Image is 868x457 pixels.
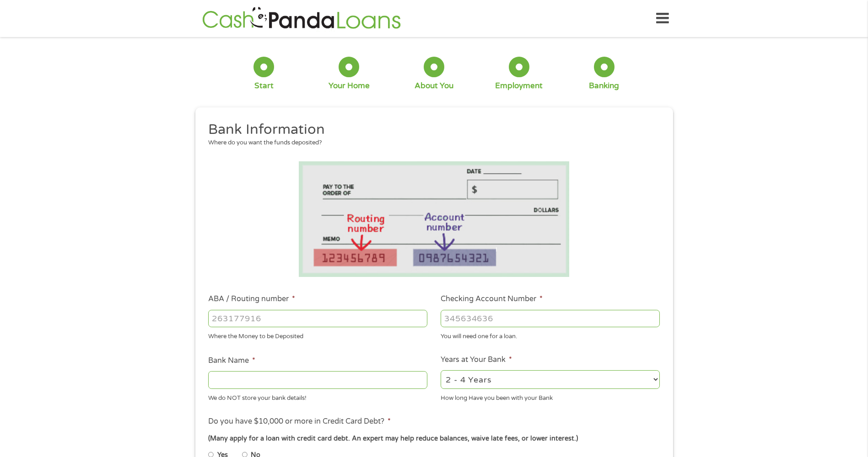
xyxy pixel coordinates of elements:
div: Where do you want the funds deposited? [208,138,653,148]
label: Checking Account Number [441,294,543,304]
div: Start [254,81,274,91]
label: ABA / Routing number [208,294,295,304]
label: Years at Your Bank [441,355,512,365]
div: You will need one for a loan. [441,329,660,341]
div: (Many apply for a loan with credit card debt. An expert may help reduce balances, waive late fees... [208,434,659,444]
img: Routing number location [299,161,570,277]
img: GetLoanNow Logo [199,5,404,32]
div: We do NOT store your bank details! [208,390,427,403]
div: Banking [589,81,619,91]
h2: Bank Information [208,121,653,139]
div: About You [415,81,453,91]
input: 345634636 [441,310,660,327]
label: Bank Name [208,356,255,366]
div: Where the Money to be Deposited [208,329,427,341]
div: How long Have you been with your Bank [441,390,660,403]
div: Your Home [329,81,370,91]
input: 263177916 [208,310,427,327]
label: Do you have $10,000 or more in Credit Card Debt? [208,417,391,426]
div: Employment [495,81,543,91]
